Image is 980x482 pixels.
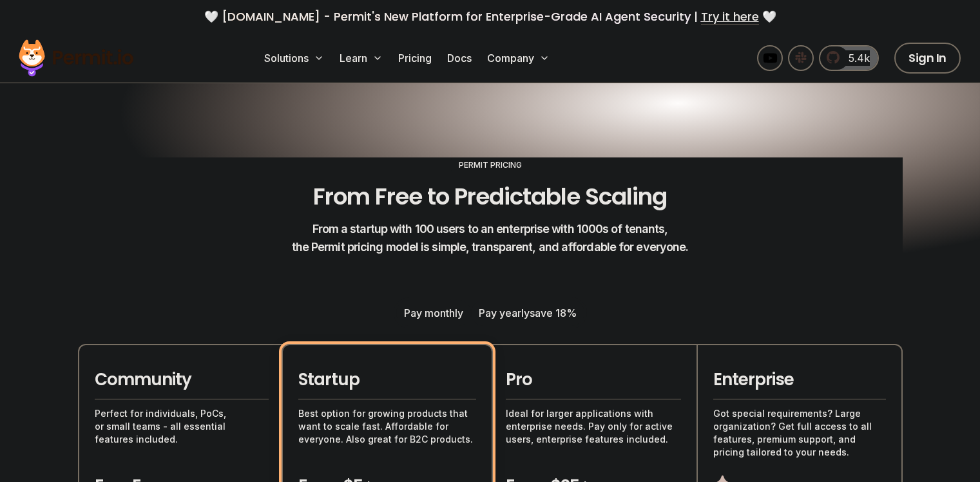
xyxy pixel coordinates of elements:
[451,157,530,173] div: Permit Pricing
[701,8,759,25] a: Try it here
[292,220,689,238] span: From a startup with 100 users to an enterprise with 1000s of tenants,
[298,407,476,446] p: Best option for growing products that want to scale fast. Affordable for everyone. Also great for...
[313,181,667,213] h1: From Free to Predictable Scaling
[95,407,269,446] p: Perfect for individuals, PoCs, or small teams - all essential features included.
[13,36,139,80] img: Permit logo
[713,407,886,459] p: Got special requirements? Large organization? Get full access to all features, premium support, a...
[31,8,949,26] div: 🤍 🤍
[506,368,681,392] h2: Pro
[393,45,437,71] a: Pricing
[713,368,886,392] h2: Enterprise
[95,368,269,392] h2: Community
[819,45,879,71] a: 5.4k
[442,45,477,71] a: Docs
[298,368,476,392] h2: Startup
[292,220,689,256] p: the Permit pricing model is simple, transparent, and affordable for everyone.
[506,407,681,446] p: Ideal for larger applications with enterprise needs. Pay only for active users, enterprise featur...
[894,43,961,74] a: Sign In
[396,300,471,326] button: Pay monthly
[222,8,759,25] span: [DOMAIN_NAME] - Permit's New Platform for Enterprise-Grade AI Agent Security |
[334,45,388,71] button: Learn
[841,50,870,66] span: 5.4k
[259,45,329,71] button: Solutions
[482,45,555,71] button: Company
